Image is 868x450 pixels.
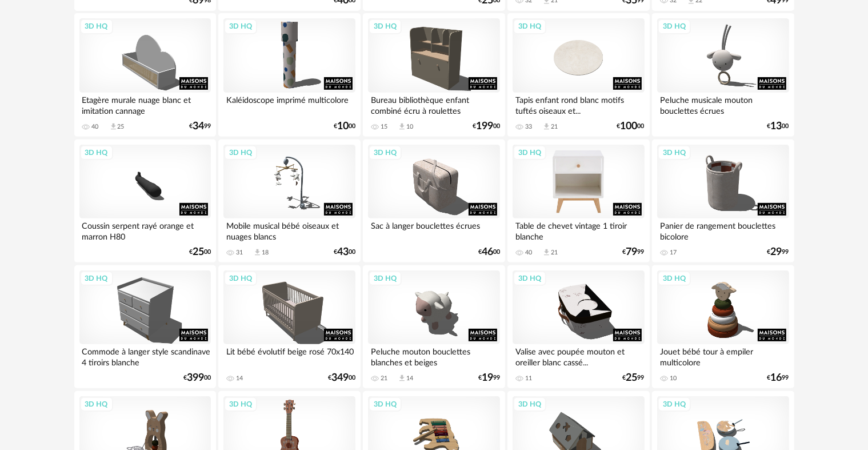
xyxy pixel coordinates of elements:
[478,374,500,382] div: € 99
[218,13,360,137] a: 3D HQ Kaléidoscope imprimé multicolore €1000
[542,248,551,257] span: Download icon
[658,271,691,286] div: 3D HQ
[482,374,493,382] span: 19
[118,123,125,131] div: 25
[193,122,204,130] span: 34
[658,397,691,412] div: 3D HQ
[193,248,204,256] span: 25
[670,249,677,257] div: 17
[74,13,216,137] a: 3D HQ Etagère murale nuage blanc et imitation cannage 40 Download icon 25 €3499
[223,344,355,367] div: Lit bébé évolutif beige rosé 70x140
[657,93,789,116] div: Peluche musicale mouton bouclettes écrues
[328,374,355,382] div: € 00
[80,145,113,160] div: 3D HQ
[79,344,211,367] div: Commode à langer style scandinave 4 tiroirs blanche
[652,140,794,263] a: 3D HQ Panier de rangement bouclettes bicolore 17 €2999
[398,374,406,383] span: Download icon
[369,397,402,412] div: 3D HQ
[363,13,505,137] a: 3D HQ Bureau bibliothèque enfant combiné écru à roulettes 15 Download icon 10 €19900
[224,397,257,412] div: 3D HQ
[363,265,505,389] a: 3D HQ Peluche mouton bouclettes blanches et beiges 21 Download icon 14 €1999
[652,13,794,137] a: 3D HQ Peluche musicale mouton bouclettes écrues €1300
[482,248,493,256] span: 46
[551,249,558,257] div: 21
[224,145,257,160] div: 3D HQ
[657,344,789,367] div: Jouet bébé tour à empiler multicolore
[337,122,349,130] span: 10
[92,123,99,131] div: 40
[476,122,493,130] span: 199
[513,218,644,241] div: Table de chevet vintage 1 tiroir blanche
[109,122,118,131] span: Download icon
[670,375,677,383] div: 10
[507,265,649,389] a: 3D HQ Valise avec poupée mouton et oreiller blanc cassé... 11 €2599
[767,374,789,382] div: € 99
[79,218,211,241] div: Coussin serpent rayé orange et marron H80
[771,374,782,382] span: 16
[525,249,532,257] div: 40
[218,140,360,263] a: 3D HQ Mobile musical bébé oiseaux et nuages blancs 31 Download icon 18 €4300
[513,397,546,412] div: 3D HQ
[369,271,402,286] div: 3D HQ
[507,13,649,137] a: 3D HQ Tapis enfant rond blanc motifs tuftés oiseaux et... 33 Download icon 21 €10000
[331,374,349,382] span: 349
[236,375,243,383] div: 14
[368,218,499,241] div: Sac à langer bouclettes écrues
[626,374,638,382] span: 25
[398,122,406,131] span: Download icon
[623,374,645,382] div: € 99
[80,397,113,412] div: 3D HQ
[368,344,499,367] div: Peluche mouton bouclettes blanches et beiges
[771,122,782,130] span: 13
[658,19,691,34] div: 3D HQ
[406,375,413,383] div: 14
[513,19,546,34] div: 3D HQ
[80,271,113,286] div: 3D HQ
[626,248,638,256] span: 79
[542,122,551,131] span: Download icon
[224,19,257,34] div: 3D HQ
[621,122,638,130] span: 100
[74,265,216,389] a: 3D HQ Commode à langer style scandinave 4 tiroirs blanche €39900
[369,145,402,160] div: 3D HQ
[617,122,645,130] div: € 00
[507,140,649,263] a: 3D HQ Table de chevet vintage 1 tiroir blanche 40 Download icon 21 €7999
[478,248,500,256] div: € 00
[381,123,387,131] div: 15
[369,19,402,34] div: 3D HQ
[79,93,211,116] div: Etagère murale nuage blanc et imitation cannage
[363,140,505,263] a: 3D HQ Sac à langer bouclettes écrues €4600
[253,248,262,257] span: Download icon
[513,93,644,116] div: Tapis enfant rond blanc motifs tuftés oiseaux et...
[334,248,355,256] div: € 00
[525,123,532,131] div: 33
[513,271,546,286] div: 3D HQ
[525,375,532,383] div: 11
[767,248,789,256] div: € 99
[658,145,691,160] div: 3D HQ
[223,93,355,116] div: Kaléidoscope imprimé multicolore
[74,140,216,263] a: 3D HQ Coussin serpent rayé orange et marron H80 €2500
[80,19,113,34] div: 3D HQ
[224,271,257,286] div: 3D HQ
[183,374,211,382] div: € 00
[657,218,789,241] div: Panier de rangement bouclettes bicolore
[189,122,211,130] div: € 99
[551,123,558,131] div: 21
[223,218,355,241] div: Mobile musical bébé oiseaux et nuages blancs
[189,248,211,256] div: € 00
[406,123,413,131] div: 10
[262,249,269,257] div: 18
[236,249,243,257] div: 31
[187,374,204,382] span: 399
[771,248,782,256] span: 29
[473,122,500,130] div: € 00
[652,265,794,389] a: 3D HQ Jouet bébé tour à empiler multicolore 10 €1699
[381,375,387,383] div: 21
[767,122,789,130] div: € 00
[218,265,360,389] a: 3D HQ Lit bébé évolutif beige rosé 70x140 14 €34900
[334,122,355,130] div: € 00
[513,344,644,367] div: Valise avec poupée mouton et oreiller blanc cassé...
[368,93,499,116] div: Bureau bibliothèque enfant combiné écru à roulettes
[337,248,349,256] span: 43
